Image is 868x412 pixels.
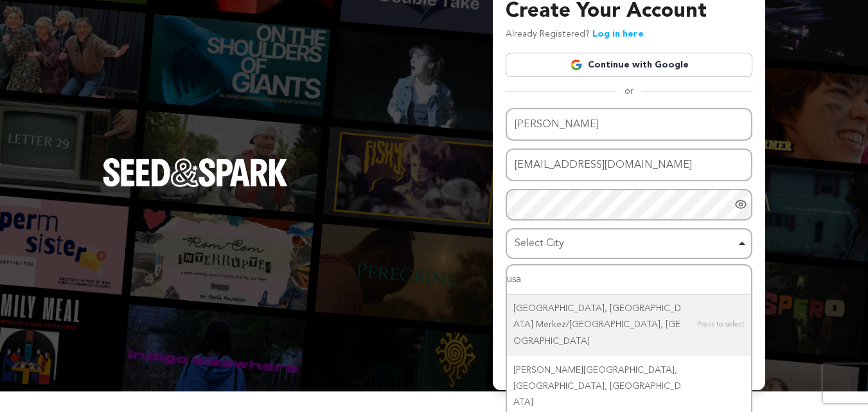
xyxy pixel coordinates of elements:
[617,85,641,98] span: or
[506,148,752,181] input: Email address
[506,53,752,77] a: Continue with Google
[507,294,751,356] div: [GEOGRAPHIC_DATA], [GEOGRAPHIC_DATA] Merkez/[GEOGRAPHIC_DATA], [GEOGRAPHIC_DATA]
[515,235,736,253] div: Select City
[506,27,644,42] p: Already Registered?
[734,198,747,211] a: Show password as plain text. Warning: this will display your password on the screen.
[103,158,288,186] img: Seed&Spark Logo
[592,30,644,39] a: Log in here
[506,108,752,141] input: Name
[570,58,583,71] img: Google logo
[103,158,288,212] a: Seed&Spark Homepage
[507,265,751,294] input: Select City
